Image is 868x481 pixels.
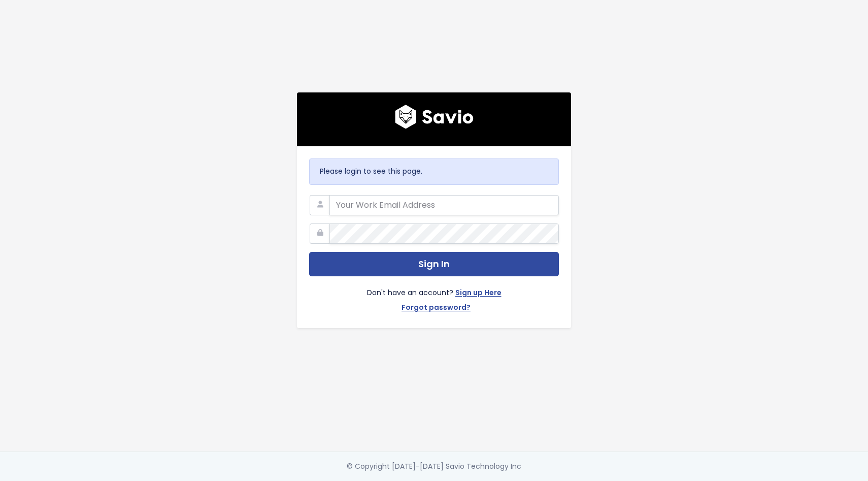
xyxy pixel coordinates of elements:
input: Your Work Email Address [329,195,559,215]
a: Forgot password? [402,301,471,316]
div: © Copyright [DATE]-[DATE] Savio Technology Inc [347,460,521,473]
div: Don't have an account? [309,276,559,316]
button: Sign In [309,252,559,277]
p: Please login to see this page. [320,165,548,178]
img: logo600x187.a314fd40982d.png [395,105,474,129]
a: Sign up Here [455,286,502,301]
